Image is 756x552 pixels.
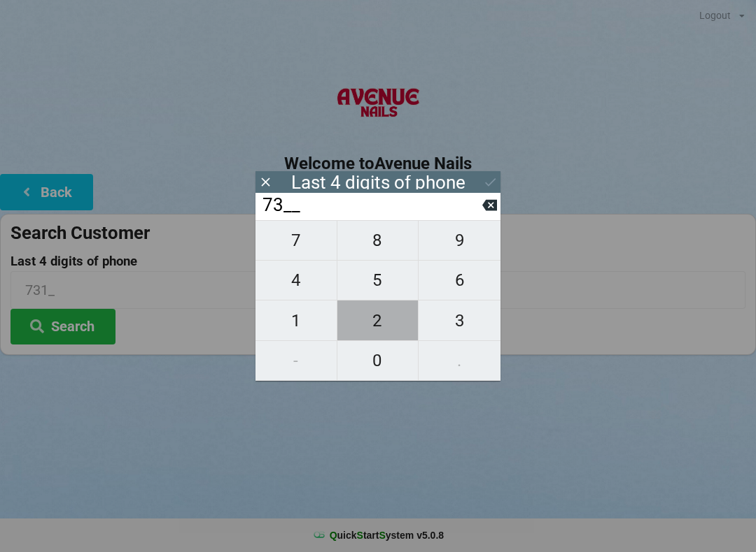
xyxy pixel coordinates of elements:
[291,175,465,189] div: Last 4 digits of phone
[419,226,500,255] span: 9
[337,226,419,255] span: 8
[337,300,419,340] button: 2
[419,220,500,261] button: 9
[255,266,337,295] span: 4
[255,220,337,261] button: 7
[337,220,419,261] button: 8
[419,261,500,300] button: 6
[419,266,500,295] span: 6
[255,300,337,340] button: 1
[337,261,419,300] button: 5
[255,261,337,300] button: 4
[337,346,419,375] span: 0
[337,341,419,381] button: 0
[337,306,419,335] span: 2
[419,306,500,335] span: 3
[255,226,337,255] span: 7
[419,300,500,340] button: 3
[255,306,337,335] span: 1
[337,266,419,295] span: 5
